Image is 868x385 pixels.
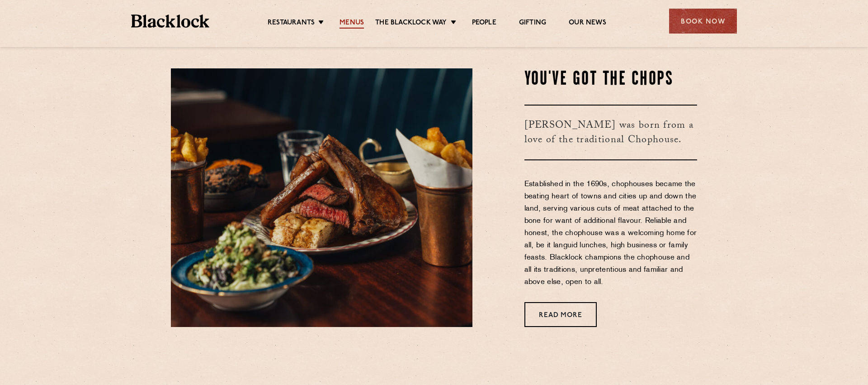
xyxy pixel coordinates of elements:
h3: [PERSON_NAME] was born from a love of the traditional Chophouse. [524,105,698,160]
p: Established in the 1690s, chophouses became the beating heart of towns and cities up and down the... [524,178,698,289]
img: BL_Textured_Logo-footer-cropped.svg [131,14,209,28]
h2: You've Got The Chops [524,68,698,91]
a: Restaurants [268,19,315,29]
a: People [472,19,496,29]
div: Book Now [669,9,737,34]
a: Gifting [519,19,546,29]
a: The Blacklock Way [375,19,447,29]
a: Menus [340,19,364,29]
a: Our News [569,19,606,29]
a: Read More [524,302,597,327]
